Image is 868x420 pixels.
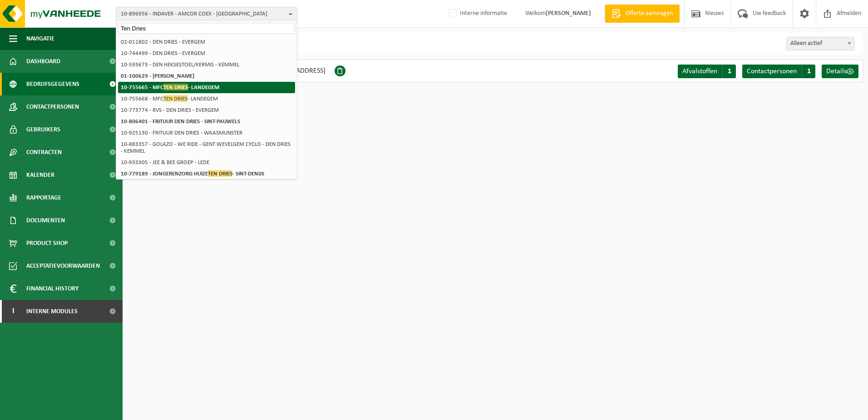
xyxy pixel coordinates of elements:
[26,186,61,209] span: Rapportage
[26,27,54,50] span: Navigatie
[742,65,815,78] a: Contactpersonen 1
[9,300,17,323] span: I
[121,119,240,125] strong: 10-806401 - FRITUUR DEN DRIES - SINT-PAUWELS
[822,65,858,78] a: Details
[26,232,68,255] span: Product Shop
[26,50,60,73] span: Dashboard
[802,65,815,78] span: 1
[118,105,295,116] li: 10-773774 - RVS - DEN DRIES - EVERGEM
[118,59,295,70] li: 10-593673 - DEN HEKSESTOEL/KERMIS - KEMMEL
[826,68,847,75] span: Details
[121,84,219,90] strong: 10-755665 - MFC - LANDEGEM
[26,141,62,164] span: Contracten
[26,164,54,186] span: Kalender
[447,7,507,20] label: Interne informatie
[747,68,797,75] span: Contactpersonen
[786,37,854,50] span: Alleen actief
[722,65,736,78] span: 1
[163,95,187,102] span: TEN DRIES
[26,209,65,232] span: Documenten
[208,170,232,177] span: TEN DRIES
[118,139,295,157] li: 10-883357 - GOLAZO - WE RIDE - GENT WEVELGEM CYCLO - DEN DRIES - KEMMEL
[118,157,295,168] li: 10-933305 - JEE & BEE GROEP - LEDE
[26,73,79,95] span: Bedrijfsgegevens
[121,170,264,177] strong: 10-779189 - JONGERENZORG HUIZE - SINT-DENIJS
[118,93,295,105] li: 10-755668 - MFC - LANDEGEM
[26,118,60,141] span: Gebruikers
[26,300,78,323] span: Interne modules
[787,37,854,50] span: Alleen actief
[605,5,680,23] a: Offerte aanvragen
[118,127,295,139] li: 10-925130 - FRITUUR DEN DRIES - WAASMUNSTER
[623,9,675,18] span: Offerte aanvragen
[118,36,295,48] li: 02-011802 - DEN DRIES - EVERGEM
[121,73,194,79] strong: 01-100629 - [PERSON_NAME]
[26,95,79,118] span: Contactpersonen
[121,7,285,21] span: 10-896956 - INDAVER - AMCOR COEX - [GEOGRAPHIC_DATA]
[118,23,295,34] input: Zoeken naar gekoppelde vestigingen
[26,255,100,277] span: Acceptatievoorwaarden
[116,7,297,20] button: 10-896956 - INDAVER - AMCOR COEX - [GEOGRAPHIC_DATA]
[26,277,79,300] span: Financial History
[163,84,188,90] span: TEN DRIES
[546,10,591,17] strong: [PERSON_NAME]
[682,68,717,75] span: Afvalstoffen
[118,48,295,59] li: 10-744499 - DEN DRIES - EVERGEM
[678,65,736,78] a: Afvalstoffen 1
